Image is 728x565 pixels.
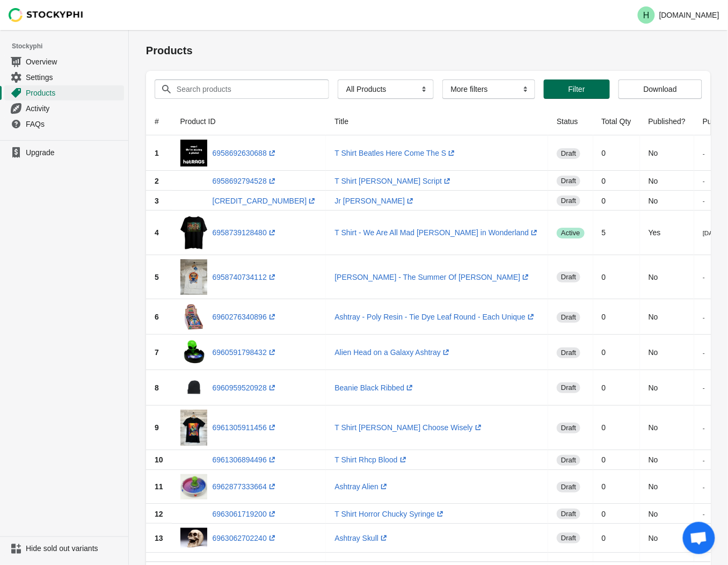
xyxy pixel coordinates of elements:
[155,149,159,157] span: 1
[155,534,163,542] span: 13
[703,424,705,431] small: -
[557,423,580,433] span: draft
[593,504,640,524] td: 0
[640,504,694,524] td: No
[703,510,705,517] small: -
[557,533,580,544] span: draft
[213,348,278,357] a: 6960591798432(opens a new window)
[557,195,580,206] span: draft
[640,211,694,255] td: Yes
[180,528,207,548] img: 501734.jpg
[334,313,536,321] a: Ashtray - Poly Resin - Tie Dye Leaf Round - Each Unique(opens a new window)
[634,4,724,26] button: Avatar with initials H[DOMAIN_NAME]
[544,79,610,99] button: Filter
[334,455,408,464] a: T Shirt Rhcp Blood(opens a new window)
[155,423,159,432] span: 9
[703,384,705,391] small: -
[26,56,122,67] span: Overview
[659,11,719,19] p: [DOMAIN_NAME]
[213,149,278,157] a: 6958692630688(opens a new window)
[334,510,445,518] a: T Shirt Horror Chucky Syringe(opens a new window)
[334,383,415,392] a: Beanie Black Ribbed(opens a new window)
[180,215,207,251] img: 500298.png
[557,509,580,519] span: draft
[180,259,207,295] img: image_de5f00f6-9874-42ea-bcb3-67a83f16a68c.jpg
[334,482,389,491] a: Ashtray Alien(opens a new window)
[4,100,124,116] a: Activity
[213,423,278,432] a: 6961305911456(opens a new window)
[4,541,124,556] a: Hide sold out variants
[180,474,207,500] img: 1110990101.jpg
[640,135,694,171] td: No
[593,255,640,300] td: 0
[703,457,705,463] small: -
[593,335,640,370] td: 0
[557,482,580,492] span: draft
[640,191,694,211] td: No
[12,41,128,52] span: Stockyphi
[334,273,531,281] a: [PERSON_NAME] - The Summer Of [PERSON_NAME](opens a new window)
[640,299,694,335] td: No
[638,6,655,24] span: Avatar with initials H
[155,228,159,237] span: 4
[155,383,159,392] span: 8
[146,107,172,135] th: #
[4,54,124,69] a: Overview
[593,450,640,470] td: 0
[334,348,452,357] a: Alien Head on a Galaxy Ashtray(opens a new window)
[593,405,640,450] td: 0
[26,119,122,129] span: FAQs
[213,455,278,464] a: 6961306894496(opens a new window)
[640,255,694,300] td: No
[4,145,124,160] a: Upgrade
[155,510,163,518] span: 12
[640,450,694,470] td: No
[172,107,326,135] th: Product ID
[155,455,163,464] span: 10
[557,347,580,358] span: draft
[213,383,278,392] a: 6960959520928(opens a new window)
[703,349,705,356] small: -
[548,107,593,135] th: Status
[180,410,207,446] img: image_34fcfe6c-a03d-4fd4-b16b-d63a27655cdf.jpg
[213,228,278,237] a: 6958739128480(opens a new window)
[155,482,163,491] span: 11
[334,149,457,157] a: T Shirt Beatles Here Come The S(opens a new window)
[569,85,585,93] span: Filter
[334,228,540,237] a: T Shirt - We Are All Mad [PERSON_NAME] in Wonderland(opens a new window)
[176,79,310,99] input: Search products
[334,197,416,205] a: Jr [PERSON_NAME](opens a new window)
[593,470,640,504] td: 0
[4,69,124,85] a: Settings
[593,370,640,405] td: 0
[683,522,715,554] a: Open chat
[593,135,640,171] td: 0
[703,273,705,280] small: -
[155,348,159,357] span: 7
[640,470,694,504] td: No
[26,72,122,83] span: Settings
[180,339,207,366] img: 502563.jpg
[593,171,640,191] td: 0
[213,510,278,518] a: 6963061719200(opens a new window)
[146,43,711,58] h1: Products
[640,370,694,405] td: No
[26,88,122,98] span: Products
[213,534,278,542] a: 6963062702240(opens a new window)
[640,405,694,450] td: No
[155,273,159,281] span: 5
[180,303,207,330] img: 503899.jpg
[643,11,650,20] text: H
[26,544,122,554] span: Hide sold out variants
[213,482,278,491] a: 6962877333664(opens a new window)
[557,455,580,466] span: draft
[180,140,207,166] img: missingphoto_7a24dcec-e92d-412d-8321-cee5b0539024.png
[640,524,694,553] td: No
[334,534,389,542] a: Ashtray Skull(opens a new window)
[557,228,584,238] span: active
[326,107,548,135] th: Title
[557,312,580,323] span: draft
[593,107,640,135] th: Total Qty
[618,79,702,99] button: Download
[155,177,159,185] span: 2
